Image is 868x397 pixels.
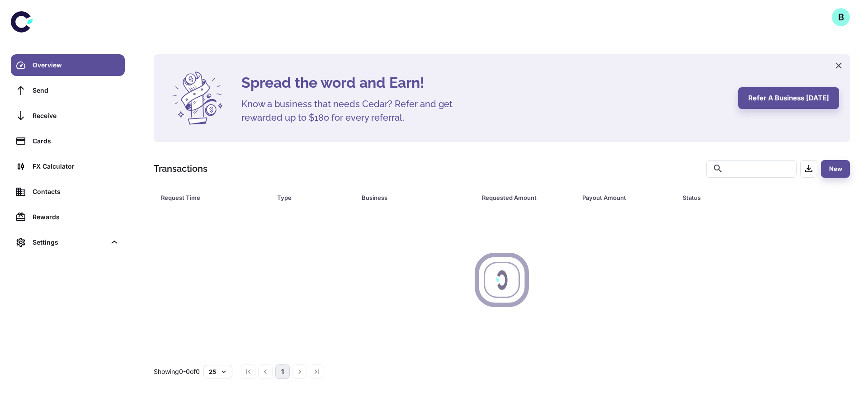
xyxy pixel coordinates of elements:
[33,187,119,197] div: Contacts
[11,54,125,76] a: Overview
[683,191,812,204] span: Status
[11,156,125,177] a: FX Calculator
[33,212,119,222] div: Rewards
[482,191,560,204] div: Requested Amount
[11,105,125,127] a: Receive
[582,191,660,204] div: Payout Amount
[241,97,467,124] h5: Know a business that needs Cedar? Refer and get rewarded up to $180 for every referral.
[582,191,672,204] span: Payout Amount
[277,191,339,204] div: Type
[33,85,119,95] div: Send
[161,191,255,204] div: Request Time
[275,364,290,379] button: page 1
[11,130,125,152] a: Cards
[33,111,119,121] div: Receive
[33,136,119,146] div: Cards
[11,232,125,253] div: Settings
[738,87,839,109] button: Refer a business [DATE]
[33,60,119,70] div: Overview
[154,162,208,175] h1: Transactions
[482,191,571,204] span: Requested Amount
[683,191,801,204] div: Status
[11,181,125,203] a: Contacts
[33,161,119,171] div: FX Calculator
[161,191,266,204] span: Request Time
[821,160,850,178] button: New
[203,365,232,378] button: 25
[154,367,200,377] p: Showing 0-0 of 0
[33,237,106,247] div: Settings
[241,72,727,94] h4: Spread the word and Earn!
[11,206,125,228] a: Rewards
[240,364,325,379] nav: pagination navigation
[832,8,850,26] button: B
[11,80,125,101] a: Send
[277,191,350,204] span: Type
